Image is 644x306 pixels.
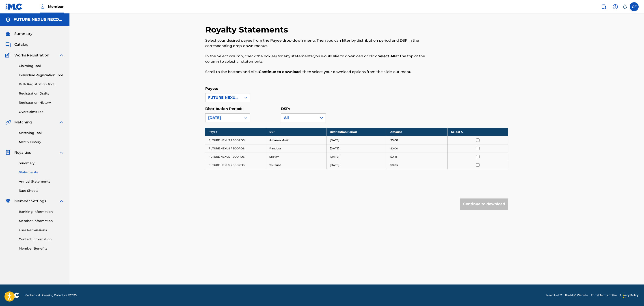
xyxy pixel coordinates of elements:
[390,138,398,142] p: $0.00
[59,198,64,204] img: expand
[281,107,290,111] label: DSP:
[284,115,315,121] div: All
[266,161,326,169] td: YouTube
[19,110,64,114] a: Overclaims Tool
[19,140,64,144] a: Match History
[266,153,326,161] td: Spotify
[205,38,439,49] p: Select your desired payee from the Payee drop-down menu. Then you can filter by distribution peri...
[5,293,19,298] img: logo
[59,53,64,58] img: expand
[266,144,326,153] td: Pandora
[601,4,606,9] img: search
[14,120,32,125] span: Matching
[622,4,627,9] div: Notifications
[623,289,626,302] div: Drag
[14,42,28,47] span: Catalog
[205,69,439,75] p: Scroll to the bottom and click , then select your download options from the slide-out menu.
[5,31,32,37] a: SummarySummary
[620,293,639,297] a: Privacy Policy
[205,128,266,136] th: Payee
[326,144,387,153] td: [DATE]
[25,293,77,297] span: Mechanical Licensing Collective © 2025
[266,128,326,136] th: DSP
[611,2,620,11] div: Help
[259,70,301,74] strong: Continue to download
[19,246,64,251] a: Member Benefits
[19,228,64,233] a: User Permissions
[5,150,11,155] img: Royalties
[19,131,64,135] a: Matching Tool
[59,120,64,125] img: expand
[205,153,266,161] td: FUTURE NEXUS RECORDS
[630,2,639,11] div: User Menu
[13,17,64,22] h5: FUTURE NEXUS RECORDS
[5,3,23,10] img: MLC Logo
[14,150,31,155] span: Royalties
[599,2,608,11] a: Public Search
[5,17,11,22] img: Accounts
[378,54,395,58] strong: Select All
[205,161,266,169] td: FUTURE NEXUS RECORDS
[14,198,46,204] span: Member Settings
[5,42,28,47] a: CatalogCatalog
[14,53,49,58] span: Works Registration
[205,107,242,111] label: Distribution Period:
[205,86,218,91] label: Payee:
[5,31,11,37] img: Summary
[19,188,64,193] a: Rate Sheets
[19,64,64,68] a: Claiming Tool
[546,293,562,297] a: Need Help?
[40,4,45,9] img: Top Rightsholder
[19,73,64,78] a: Individual Registration Tool
[447,128,508,136] th: Select All
[208,115,239,121] div: [DATE]
[622,284,644,306] iframe: Chat Widget
[205,144,266,153] td: FUTURE NEXUS RECORDS
[326,161,387,169] td: [DATE]
[19,209,64,214] a: Banking Information
[631,216,644,252] iframe: Resource Center
[205,25,290,35] h2: Royalty Statements
[5,53,11,58] img: Works Registration
[19,170,64,175] a: Statements
[387,128,447,136] th: Amount
[19,91,64,96] a: Registration Drafts
[326,128,387,136] th: Distribution Period
[390,155,397,159] p: $0.18
[19,237,64,242] a: Contact Information
[205,54,439,64] p: In the Select column, check the box(es) for any statements you would like to download or click at...
[59,150,64,155] img: expand
[390,163,398,167] p: $0.03
[14,31,32,37] span: Summary
[19,179,64,184] a: Annual Statements
[565,293,588,297] a: The MLC Website
[19,219,64,223] a: Member Information
[390,147,398,151] p: $0.00
[19,161,64,166] a: Summary
[19,100,64,105] a: Registration History
[48,4,64,9] span: Member
[208,95,239,100] div: FUTURE NEXUS RECORDS
[19,82,64,87] a: Bulk Registration Tool
[5,120,11,125] img: Matching
[266,136,326,144] td: Amazon Music
[205,136,266,144] td: FUTURE NEXUS RECORDS
[613,4,618,9] img: help
[326,153,387,161] td: [DATE]
[326,136,387,144] td: [DATE]
[591,293,617,297] a: Portal Terms of Use
[5,42,11,47] img: Catalog
[5,198,11,204] img: Member Settings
